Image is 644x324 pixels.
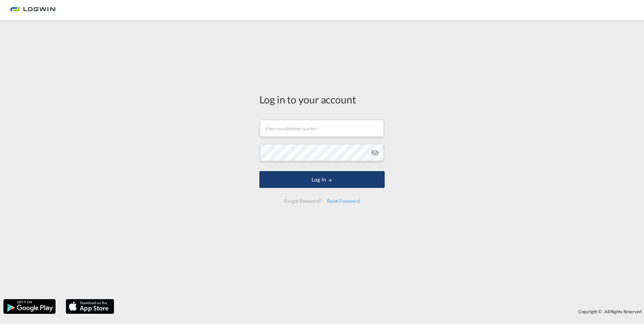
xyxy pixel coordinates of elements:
div: Copyright © . All Rights Reserved [118,306,644,317]
img: bc73a0e0d8c111efacd525e4c8ad7d32.png [10,3,56,18]
md-icon: icon-eye-off [371,149,379,157]
div: Forgot Password? [282,195,324,207]
div: Log in to your account [259,92,385,106]
button: LOGIN [259,171,385,188]
div: Reset Password [324,195,362,207]
img: google.png [3,298,56,315]
input: Enter email/phone number [260,120,384,137]
img: apple.png [65,298,115,315]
